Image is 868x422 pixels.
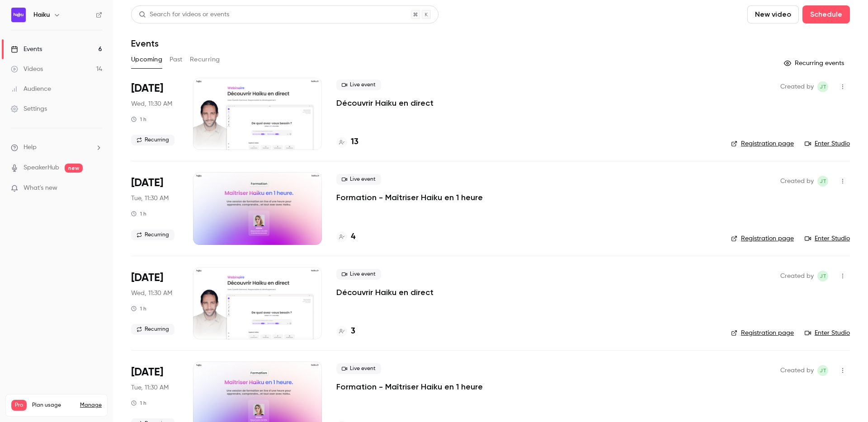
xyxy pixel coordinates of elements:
span: Tue, 11:30 AM [131,383,169,392]
h4: 13 [351,136,359,148]
a: Découvrir Haiku en direct [336,287,434,298]
div: Oct 8 Wed, 11:30 AM (Europe/Paris) [131,78,179,150]
span: Recurring [131,135,175,145]
span: Live event [336,269,381,280]
a: Enter Studio [805,139,850,148]
span: Live event [336,174,381,185]
img: Haiku [11,8,26,22]
span: jT [820,81,826,92]
span: Tue, 11:30 AM [131,194,169,203]
span: jean Touzet [817,81,828,92]
a: 3 [336,325,355,338]
div: 1 h [131,210,146,217]
span: jT [820,176,826,187]
span: What's new [24,183,57,193]
span: jean Touzet [817,271,828,281]
div: Settings [11,104,47,113]
span: jT [820,365,826,376]
a: Enter Studio [805,328,850,338]
span: jean Touzet [817,176,828,187]
a: Registration page [731,234,794,243]
div: 1 h [131,305,146,312]
button: Recurring [190,52,220,67]
span: Wed, 11:30 AM [131,289,172,298]
div: Audience [11,84,51,94]
span: Help [24,143,37,152]
div: 1 h [131,116,146,123]
button: Upcoming [131,52,162,67]
span: Plan usage [32,402,75,409]
li: help-dropdown-opener [11,143,102,152]
a: 4 [336,231,355,243]
a: Registration page [731,139,794,148]
div: Events [11,45,42,54]
iframe: Noticeable Trigger [91,184,102,192]
button: Recurring events [780,56,850,70]
div: Oct 15 Wed, 11:30 AM (Europe/Paris) [131,267,179,339]
button: Schedule [802,5,850,23]
a: Formation - Maîtriser Haiku en 1 heure [336,381,483,392]
span: Recurring [131,230,175,240]
a: Manage [80,402,102,409]
div: Videos [11,65,43,74]
span: Pro [11,400,27,411]
a: Registration page [731,328,794,338]
h4: 4 [351,231,355,243]
span: jT [820,271,826,281]
span: Recurring [131,324,175,335]
span: Created by [780,81,814,92]
h1: Events [131,38,159,49]
span: Created by [780,271,814,281]
span: [DATE] [131,81,163,96]
span: Created by [780,365,814,376]
a: Découvrir Haiku en direct [336,98,434,108]
button: New video [747,5,799,23]
a: Enter Studio [805,234,850,243]
span: [DATE] [131,271,163,285]
span: jean Touzet [817,365,828,376]
span: new [65,164,83,173]
span: Live event [336,80,381,90]
span: Wed, 11:30 AM [131,99,172,108]
h6: Haiku [33,10,50,19]
div: 1 h [131,399,146,407]
div: Oct 14 Tue, 11:30 AM (Europe/Paris) [131,172,179,244]
span: Live event [336,363,381,374]
a: 13 [336,136,359,148]
div: Search for videos or events [139,10,229,19]
span: Created by [780,176,814,187]
span: [DATE] [131,365,163,380]
h4: 3 [351,325,355,338]
a: Formation - Maîtriser Haiku en 1 heure [336,192,483,203]
a: SpeakerHub [24,163,59,173]
button: Past [170,52,183,67]
span: [DATE] [131,176,163,190]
